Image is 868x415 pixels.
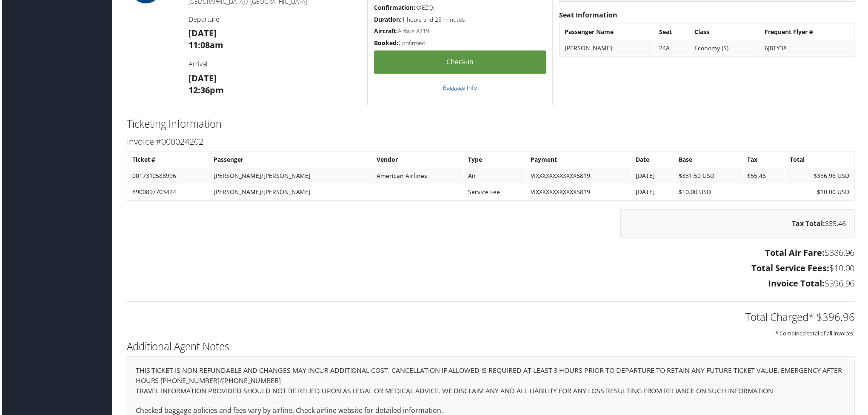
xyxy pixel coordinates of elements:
p: TRAVEL INFORMATION PROVIDED SHOULD NOT BE RELIED UPON AS LEGAL OR MEDICAL ADVICE. WE DISCLAIM ANY... [134,387,848,398]
td: 8900897703424 [127,185,208,200]
a: Baggage Info [443,84,477,92]
th: Base [676,153,744,168]
h3: $386.96 [126,248,857,260]
strong: Duration: [374,15,402,23]
th: Class [691,24,761,40]
h5: Airbus A319 [374,27,547,35]
td: $331.50 USD [676,169,744,184]
td: Service Fee [464,185,526,200]
td: $10.00 USD [676,185,744,200]
strong: Confirmation: [374,3,415,11]
strong: Tax Total: [794,220,827,229]
strong: [DATE] [188,27,216,39]
td: American Airlines [372,169,463,184]
th: Passenger Name [561,24,655,40]
td: 24A [656,40,691,56]
td: [DATE] [632,185,675,200]
small: * Combined total of all invoices. [777,331,857,338]
th: Payment [527,153,631,168]
a: Check-in [374,51,547,74]
h5: 1 hours and 28 minutes [374,15,547,24]
th: Ticket # [127,153,208,168]
td: [DATE] [632,169,675,184]
h3: Invoice #000024202 [126,136,857,148]
th: Seat [656,24,691,40]
strong: Total Service Fees: [753,263,831,275]
td: [PERSON_NAME] [561,40,655,56]
td: Economy (S) [691,40,761,56]
td: 0017310588996 [127,169,208,184]
td: VIXXXXXXXXXXXX5819 [527,169,631,184]
td: Air [464,169,526,184]
td: $386.96 USD [787,169,855,184]
strong: [DATE] [188,73,216,84]
h5: KXEZQJ [374,3,547,12]
td: [PERSON_NAME]/[PERSON_NAME] [208,169,371,184]
strong: Total Air Fare: [767,248,826,260]
h2: Total Charged* $396.96 [126,311,857,326]
h5: Confirmed [374,39,547,47]
strong: Invoice Total: [770,279,826,290]
h2: Additional Agent Notes [126,341,857,355]
th: Tax [745,153,786,168]
strong: 12:36pm [188,85,223,96]
div: $55.46 [621,210,857,238]
th: Type [464,153,526,168]
td: $55.46 [745,169,786,184]
strong: Booked: [374,39,398,47]
th: Total [787,153,855,168]
h3: $10.00 [126,263,857,275]
td: $10.00 USD [787,185,855,200]
strong: 11:08am [188,39,223,51]
strong: Aircraft: [374,27,398,35]
h3: $396.96 [126,279,857,291]
h4: Departure [188,14,361,24]
strong: Seat Information [560,10,618,20]
h2: Ticketing Information [126,117,857,132]
td: VIXXXXXXXXXXXX5819 [527,185,631,200]
h4: Arrival [188,60,361,69]
th: Date [632,153,675,168]
th: Vendor [372,153,463,168]
td: 6J8TY38 [762,40,855,56]
td: [PERSON_NAME]/[PERSON_NAME] [208,185,371,200]
th: Frequent Flyer # [762,24,855,40]
th: Passenger [208,153,371,168]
